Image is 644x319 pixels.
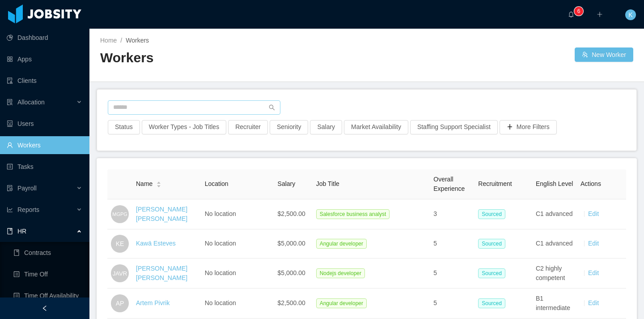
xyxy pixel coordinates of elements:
[7,99,13,105] i: icon: solution
[478,240,509,247] a: Sourced
[7,207,13,213] i: icon: line-chart
[430,259,475,289] td: 5
[201,259,274,289] td: No location
[201,229,274,259] td: No location
[112,207,127,221] span: MGPG
[316,180,339,187] span: Job Title
[142,120,226,134] button: Worker Types - Job Titles
[7,115,82,133] a: icon: robotUsers
[580,180,601,187] span: Actions
[532,259,577,289] td: C2 highly competent
[532,199,577,229] td: C1 advanced
[430,289,475,319] td: 5
[278,269,305,276] span: $5,000.00
[588,269,599,276] a: Edit
[478,299,509,306] a: Sourced
[120,37,122,44] span: /
[157,184,161,186] i: icon: caret-down
[7,72,82,90] a: icon: auditClients
[270,120,308,134] button: Seniority
[430,199,475,229] td: 3
[136,179,153,189] span: Name
[126,37,149,44] span: Workers
[17,99,45,106] span: Allocation
[575,47,633,62] button: icon: usergroup-addNew Worker
[532,289,577,319] td: B1 intermediate
[478,210,509,217] a: Sourced
[278,240,305,247] span: $5,000.00
[410,120,498,134] button: Staffing Support Specialist
[588,240,599,247] a: Edit
[7,29,82,47] a: icon: pie-chartDashboard
[478,180,512,187] span: Recruitment
[478,268,505,278] span: Sourced
[156,180,161,186] div: Sort
[7,185,13,191] i: icon: file-protect
[17,185,37,192] span: Payroll
[574,7,583,16] sup: 6
[17,206,39,213] span: Reports
[13,244,82,262] a: icon: bookContracts
[430,229,475,259] td: 5
[7,228,13,234] i: icon: book
[433,176,465,192] span: Overall Experience
[228,120,268,134] button: Recruiter
[588,299,599,306] a: Edit
[100,49,367,67] h2: Workers
[316,268,365,278] span: Nodejs developer
[7,136,82,154] a: icon: userWorkers
[628,9,632,20] span: K
[344,120,408,134] button: Market Availability
[269,104,275,111] i: icon: search
[310,120,342,134] button: Salary
[588,210,599,217] a: Edit
[316,209,390,219] span: Salesforce business analyst
[577,7,580,16] p: 6
[478,239,505,249] span: Sourced
[278,180,296,187] span: Salary
[7,158,82,176] a: icon: profileTasks
[278,210,305,217] span: $2,500.00
[316,298,367,308] span: Angular developer
[568,11,574,17] i: icon: bell
[17,228,26,235] span: HR
[532,229,577,259] td: C1 advanced
[116,235,124,253] span: KE
[278,299,305,306] span: $2,500.00
[13,265,82,283] a: icon: profileTime Off
[113,265,127,282] span: JAVR
[7,50,82,68] a: icon: appstoreApps
[136,206,187,222] a: [PERSON_NAME] [PERSON_NAME]
[100,37,117,44] a: Home
[205,180,229,187] span: Location
[478,269,509,276] a: Sourced
[316,239,367,249] span: Angular developer
[136,265,187,281] a: [PERSON_NAME] [PERSON_NAME]
[201,199,274,229] td: No location
[478,298,505,308] span: Sourced
[13,287,82,305] a: icon: profileTime Off Availability
[597,11,603,17] i: icon: plus
[136,299,169,306] a: Artem Pivrik
[136,240,176,247] a: Kawä Esteves
[157,181,161,183] i: icon: caret-up
[536,180,573,187] span: English Level
[201,289,274,319] td: No location
[116,294,124,312] span: AP
[500,120,557,134] button: icon: plusMore Filters
[108,120,140,134] button: Status
[478,209,505,219] span: Sourced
